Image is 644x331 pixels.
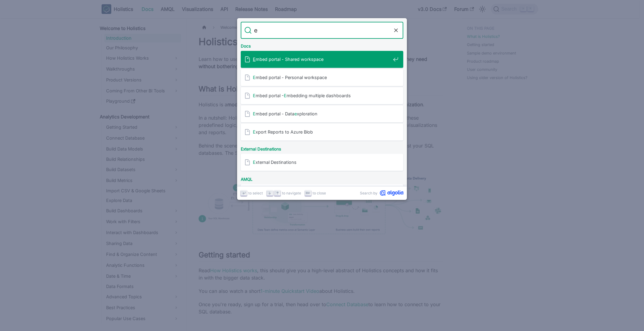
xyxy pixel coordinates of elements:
[241,69,403,86] a: Embed portal - Personal workspace
[241,51,403,68] a: Embed portal - Shared workspace
[241,184,403,201] a: AQLErrors
[380,190,403,196] svg: Algolia
[253,74,391,80] span: mbed portal - Personal workspace
[253,56,391,62] span: mbed portal - Shared workspace
[284,93,287,98] mark: E
[253,111,391,117] span: mbed portal - Data xploration
[392,27,400,34] button: Clear the query
[282,190,301,196] span: to navigate
[240,142,404,154] div: External Destinations
[240,172,404,184] div: AMQL
[252,22,392,39] input: Search docs
[253,93,256,98] mark: E
[253,111,256,116] mark: E
[240,39,404,51] div: Docs
[360,190,403,196] a: Search byAlgolia
[360,190,377,196] span: Search by
[313,190,326,196] span: to close
[253,129,391,135] span: xport Reports to Azure Blob
[253,93,391,98] span: mbed portal - mbedding multiple dashboards
[241,154,403,171] a: External Destinations
[241,105,403,122] a: Embed portal - Dataexploration
[275,191,280,195] svg: Arrow up
[248,190,263,196] span: to select
[253,75,256,80] mark: E
[253,159,391,165] span: xternal Destinations
[294,111,297,116] mark: e
[253,57,256,62] mark: E
[253,129,256,134] mark: E
[241,87,403,104] a: Embed portal -Embedding multiple dashboards
[253,160,256,165] mark: E
[267,191,272,195] svg: Arrow down
[242,191,246,195] svg: Enter key
[241,124,403,141] a: Export Reports to Azure Blob
[306,191,310,195] svg: Escape key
